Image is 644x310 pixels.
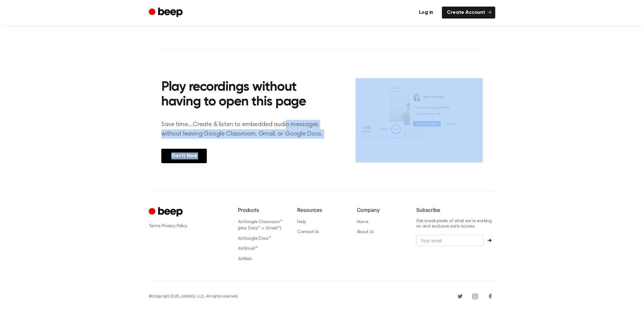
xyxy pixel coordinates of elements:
[161,149,207,163] a: Get It Now
[162,224,187,228] a: Privacy Policy
[485,291,495,301] a: Facebook
[238,257,243,261] i: for
[238,220,243,224] i: for
[149,224,161,228] a: Terms
[238,247,243,251] i: for
[238,237,271,241] a: forGoogle Docs™
[238,257,252,261] a: forWeb
[356,78,483,163] img: Voice Comments on Docs and Recording Widget
[238,206,287,214] h6: Products
[414,7,438,19] a: Log in
[297,230,319,234] a: Contact Us
[357,206,406,214] h6: Company
[357,220,368,224] a: Home
[161,120,330,139] p: Save time....Create & listen to embedded audio messages without leaving Google Classroom, Gmail, ...
[238,220,282,231] a: forGoogle Classroom™ (plus Docs™ + Gmail™)
[416,206,495,214] h6: Subscribe
[161,80,330,110] h2: Play recordings without having to open this page
[297,220,306,224] a: Help
[297,206,346,214] h6: Resources
[149,223,228,229] div: ·
[238,247,258,251] a: forGmail™
[484,238,495,242] button: Subscribe
[149,7,184,19] a: Beep
[149,293,238,299] div: © Copyright 2025, JoWoCo, LLC. All rights reserved.
[238,237,243,241] i: for
[357,230,374,234] a: About Us
[455,291,465,301] a: Twitter
[442,7,495,19] a: Create Account
[416,235,484,247] input: Your email
[470,291,480,301] a: Instagram
[416,219,495,230] p: Get sneak peeks of what we’re working on and exclusive early access.
[149,206,184,218] a: Cruip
